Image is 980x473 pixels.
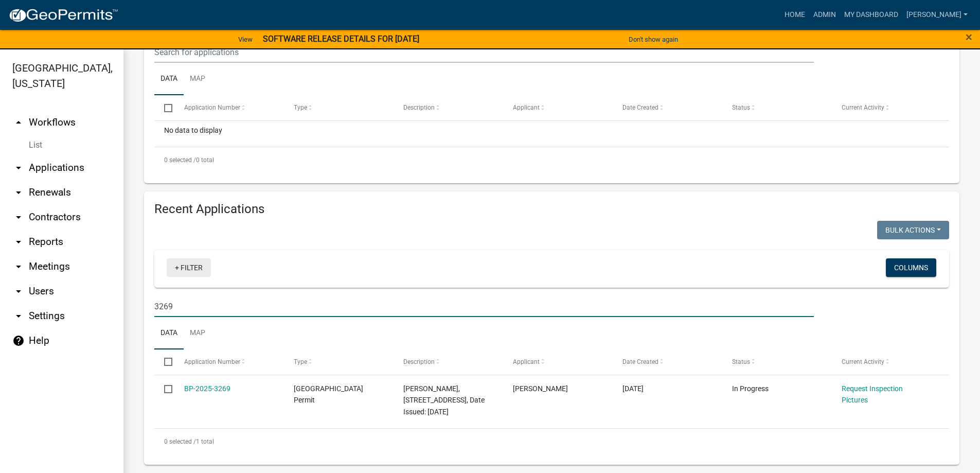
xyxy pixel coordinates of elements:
span: JENNA KIENITZ, 5388 349TH AVE NW, Reroof, Date Issued: 08/21/2025 [403,384,485,416]
button: Don't show again [625,31,682,48]
datatable-header-cell: Application Number [174,349,283,374]
i: arrow_drop_down [12,285,25,297]
button: Bulk Actions [877,221,949,239]
datatable-header-cell: Status [722,349,832,374]
a: Request Inspection [842,384,903,393]
datatable-header-cell: Select [154,349,174,374]
span: Date Created [622,358,658,365]
span: Current Activity [842,104,884,111]
datatable-header-cell: Date Created [613,95,722,120]
input: Search for applications [154,42,814,63]
i: help [12,335,25,347]
input: Search for applications [154,296,814,317]
strong: SOFTWARE RELEASE DETAILS FOR [DATE] [263,34,419,44]
div: No data to display [154,121,949,147]
div: 1 total [154,429,949,454]
datatable-header-cell: Type [283,95,393,120]
span: 0 selected / [164,438,196,445]
button: Columns [886,258,936,277]
datatable-header-cell: Current Activity [832,349,941,374]
datatable-header-cell: Applicant [503,95,613,120]
datatable-header-cell: Select [154,95,174,120]
datatable-header-cell: Applicant [503,349,613,374]
span: Description [403,358,435,365]
span: Date Created [622,104,658,111]
a: + Filter [167,258,211,277]
span: Application Number [184,104,240,111]
a: Data [154,63,184,96]
span: Applicant [513,104,540,111]
a: [PERSON_NAME] [902,5,972,25]
a: My Dashboard [840,5,902,25]
span: In Progress [732,384,769,393]
a: View [234,31,257,48]
datatable-header-cell: Status [722,95,832,120]
i: arrow_drop_down [12,186,25,199]
datatable-header-cell: Description [394,349,503,374]
i: arrow_drop_down [12,162,25,174]
span: Applicant [513,358,540,365]
datatable-header-cell: Description [394,95,503,120]
datatable-header-cell: Date Created [613,349,722,374]
span: × [966,30,972,44]
span: Status [732,104,750,111]
span: 0 selected / [164,156,196,164]
i: arrow_drop_down [12,211,25,223]
span: Description [403,104,435,111]
span: Application Number [184,358,240,365]
i: arrow_drop_down [12,310,25,322]
i: arrow_drop_down [12,260,25,273]
span: Current Activity [842,358,884,365]
i: arrow_drop_up [12,116,25,129]
div: 0 total [154,147,949,173]
span: Lindsay Wagoner [513,384,568,393]
span: 08/20/2025 [622,384,644,393]
h4: Recent Applications [154,202,949,217]
datatable-header-cell: Current Activity [832,95,941,120]
a: Map [184,63,211,96]
a: Pictures [842,396,868,404]
span: Status [732,358,750,365]
span: Isanti County Building Permit [294,384,363,405]
datatable-header-cell: Application Number [174,95,283,120]
a: Admin [809,5,840,25]
a: Map [184,317,211,350]
datatable-header-cell: Type [283,349,393,374]
a: Data [154,317,184,350]
a: BP-2025-3269 [184,384,230,393]
a: Home [780,5,809,25]
span: Type [294,104,307,111]
button: Close [966,31,972,43]
i: arrow_drop_down [12,236,25,248]
span: Type [294,358,307,365]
